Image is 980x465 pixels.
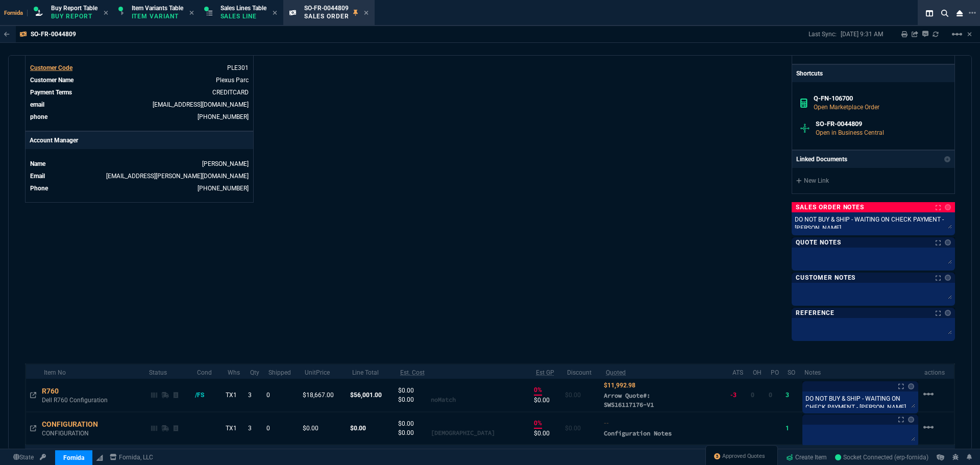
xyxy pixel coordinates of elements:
[224,379,246,412] td: TX1
[796,238,841,247] p: Quote Notes
[264,412,301,445] td: 0
[26,412,954,445] tr: CONFIGURATION
[565,390,600,400] p: $0.00
[198,113,249,120] a: (412) 677-9825
[786,425,789,432] span: 1
[348,364,396,379] th: Line Total
[106,173,249,180] a: [EMAIL_ADDRESS][PERSON_NAME][DOMAIN_NAME]
[195,390,214,400] div: /FS
[132,5,183,12] span: Item Variants Table
[350,424,394,433] p: $0.00
[30,101,44,108] span: email
[967,30,972,38] a: Hide Workbench
[30,173,45,180] span: Email
[604,429,672,437] span: Configuration Notes
[722,452,765,460] span: Approved Quotes
[301,364,348,379] th: UnitPrice
[814,94,947,103] h6: Q-FN-106700
[303,424,346,433] p: $0.00
[264,379,301,412] td: 0
[922,7,937,19] nx-icon: Split Panels
[216,77,249,84] a: Plexus Parc
[796,309,835,317] p: Reference
[246,379,264,412] td: 3
[606,369,626,376] abbr: Quoted Cost and Sourcing Notes. Only applicable on Dash quotes.
[4,31,10,38] nx-icon: Back to Table
[400,369,425,376] abbr: Estimated Cost with Burden
[246,412,264,445] td: 3
[30,185,48,192] span: Phone
[30,77,73,84] span: Customer Name
[783,364,800,379] th: SO
[30,171,249,181] tr: undefined
[42,386,68,396] div: R760
[31,30,76,38] p: SO-FR-0044809
[769,391,772,399] span: 0
[37,453,49,462] a: API TOKEN
[304,5,349,12] span: SO-FR-0044809
[145,364,193,379] th: Status
[431,428,495,437] p: [DEMOGRAPHIC_DATA]
[220,12,266,20] p: Sales Line
[808,30,841,38] p: Last Sync:
[189,9,194,17] nx-icon: Close Tab
[30,183,249,193] tr: undefined
[30,160,45,167] span: Name
[193,364,224,379] th: Cond
[26,379,954,412] tr: Dell R760 Configuration
[922,421,935,433] mat-icon: Example home icon
[800,364,920,379] th: Notes
[565,424,600,433] p: $0.00
[431,395,456,404] p: noMatch
[922,388,935,400] mat-icon: Example home icon
[563,364,602,379] th: Discount
[796,176,950,185] a: New Link
[534,385,542,396] p: 0%
[198,185,249,192] a: 714-586-5495
[534,396,560,405] p: $0.00
[952,7,967,19] nx-icon: Close Workbench
[398,395,431,404] p: $0.00
[814,103,947,112] p: Open Marketplace Order
[816,128,946,137] p: Open in Business Central
[4,10,28,16] span: Fornida
[937,7,952,19] nx-icon: Search
[303,390,346,400] p: $18,667.00
[30,75,249,85] tr: undefined
[42,419,108,429] div: CONFIGURATION
[212,89,249,96] span: CREDITCARD
[792,65,954,82] p: Shortcuts
[51,5,97,12] span: Buy Report Table
[835,453,928,462] a: jf5BtipoG0zIFIGdAAC5
[246,364,264,379] th: Qty
[30,159,249,169] tr: undefined
[786,391,789,399] span: 3
[304,12,349,20] p: Sales Order
[220,5,266,12] span: Sales Lines Table
[398,419,431,428] p: $0.00
[132,12,183,20] p: Item Variant
[202,160,249,167] a: [PERSON_NAME]
[398,428,431,437] p: $0.00
[30,112,249,122] tr: (412) 677-9825
[767,364,784,379] th: PO
[796,155,847,164] p: Linked Documents
[728,364,749,379] th: ATS
[264,364,301,379] th: Shipped
[796,274,855,282] p: Customer Notes
[30,63,249,73] tr: undefined
[224,412,246,445] td: TX1
[835,454,928,461] span: Socket Connected (erp-fornida)
[227,64,249,71] span: PLE301
[604,420,609,427] span: Quoted Cost
[816,120,946,128] h6: SO-FR-0044809
[749,364,767,379] th: OH
[30,391,36,399] nx-icon: Open In Opposite Panel
[107,453,156,462] a: msbcCompanyName
[51,12,97,20] p: Buy Report
[40,364,145,379] th: Item No
[30,113,47,120] span: phone
[153,101,249,108] a: [EMAIL_ADDRESS][DOMAIN_NAME]
[30,64,72,71] span: Customer Code
[30,100,249,110] tr: cimcvicker@plexusparc.com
